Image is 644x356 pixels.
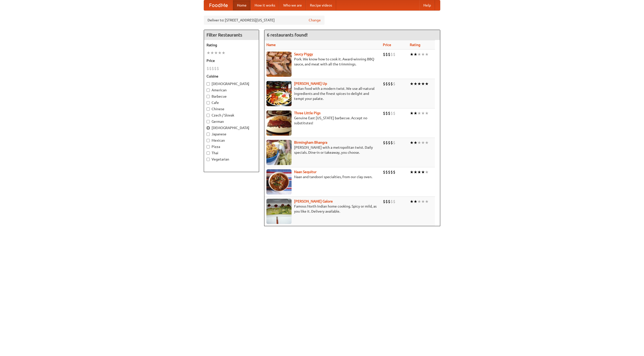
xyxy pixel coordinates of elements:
[425,169,429,175] li: ★
[212,66,214,71] li: $
[207,151,210,155] input: Thai
[266,115,379,126] p: Genuine East [US_STATE] barbecue. Accept no substitutes!
[204,0,233,10] a: FoodMe
[207,144,256,149] label: Pizza
[207,120,210,123] input: German
[207,139,210,142] input: Mexican
[279,0,306,10] a: Who we are
[414,169,417,175] li: ★
[207,113,256,118] label: Czech / Slovak
[421,110,425,116] li: ★
[207,101,210,104] input: Cafe
[266,57,379,67] p: Pork. We know how to cook it. Award-winning BBQ sauce, and meat with all the trimmings.
[383,81,385,87] li: $
[207,66,209,71] li: $
[410,52,414,57] li: ★
[251,0,279,10] a: How it works
[294,52,313,56] b: Saucy Piggy
[383,199,385,204] li: $
[393,169,395,175] li: $
[222,50,225,56] li: ★
[294,170,316,174] a: Naan Sequitur
[385,52,388,57] li: $
[266,52,292,77] img: saucy.jpg
[294,140,327,144] a: Birmingham Bhangra
[393,199,395,204] li: $
[204,16,325,25] div: Deliver to: [STREET_ADDRESS][US_STATE]
[410,140,414,145] li: ★
[388,169,390,175] li: $
[214,50,218,56] li: ★
[217,66,219,71] li: $
[425,199,429,204] li: ★
[210,50,214,56] li: ★
[383,52,385,57] li: $
[233,0,251,10] a: Home
[207,114,210,117] input: Czech / Slovak
[388,52,390,57] li: $
[390,140,393,145] li: $
[266,199,292,224] img: currygalore.jpg
[207,100,256,105] label: Cafe
[417,169,421,175] li: ★
[417,140,421,145] li: ★
[421,199,425,204] li: ★
[393,110,395,116] li: $
[425,140,429,145] li: ★
[207,126,210,130] input: [DEMOGRAPHIC_DATA]
[388,199,390,204] li: $
[410,199,414,204] li: ★
[410,43,420,47] a: Rating
[390,81,393,87] li: $
[207,43,256,48] h5: Rating
[207,94,256,99] label: Barbecue
[294,111,320,115] a: Three Little Pigs
[385,169,388,175] li: $
[207,138,256,143] label: Mexican
[419,0,435,10] a: Help
[207,50,210,56] li: ★
[209,66,212,71] li: $
[425,52,429,57] li: ★
[385,81,388,87] li: $
[414,199,417,204] li: ★
[294,199,333,203] a: [PERSON_NAME] Galore
[266,169,292,194] img: naansequitur.jpg
[266,145,379,155] p: [PERSON_NAME] with a metropolitan twist. Daily specials. Dine-in or takeaway, you choose.
[410,81,414,87] li: ★
[390,110,393,116] li: $
[267,32,308,37] ng-pluralize: 6 restaurants found!
[425,110,429,116] li: ★
[414,52,417,57] li: ★
[383,140,385,145] li: $
[390,169,393,175] li: $
[207,158,210,161] input: Vegetarian
[421,140,425,145] li: ★
[207,106,256,111] label: Chinese
[417,199,421,204] li: ★
[414,110,417,116] li: ★
[410,110,414,116] li: ★
[306,0,336,10] a: Recipe videos
[266,43,276,47] a: Name
[207,74,256,79] h5: Cuisine
[207,132,256,137] label: Japanese
[417,110,421,116] li: ★
[383,169,385,175] li: $
[309,18,321,23] a: Change
[207,82,210,86] input: [DEMOGRAPHIC_DATA]
[390,52,393,57] li: $
[388,140,390,145] li: $
[410,169,414,175] li: ★
[383,110,385,116] li: $
[207,95,210,98] input: Barbecue
[207,81,256,86] label: [DEMOGRAPHIC_DATA]
[294,82,327,86] a: [PERSON_NAME] Up
[266,110,292,136] img: littlepigs.jpg
[421,81,425,87] li: ★
[218,50,222,56] li: ★
[393,52,395,57] li: $
[417,81,421,87] li: ★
